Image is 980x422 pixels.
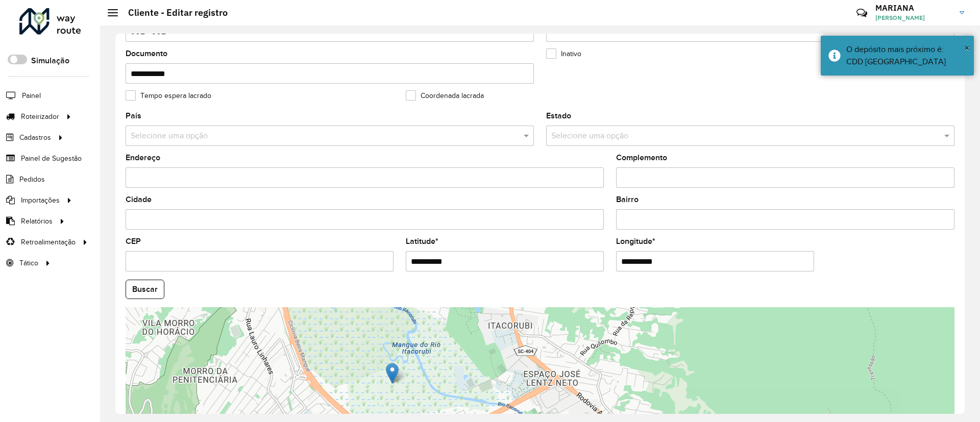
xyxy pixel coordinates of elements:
[126,152,160,164] label: Endereço
[616,152,667,164] label: Complemento
[19,174,45,185] span: Pedidos
[546,48,581,59] label: Inativo
[21,195,60,206] span: Importações
[21,153,82,164] span: Painel de Sugestão
[851,2,873,24] a: Contato Rápido
[126,47,167,60] label: Documento
[31,55,69,67] label: Simulação
[126,235,141,247] label: CEP
[386,363,399,384] img: Marker
[21,111,59,122] span: Roteirizador
[22,90,41,101] span: Painel
[546,110,571,122] label: Estado
[964,42,969,54] span: ×
[19,132,51,143] span: Cadastros
[126,193,152,206] label: Cidade
[126,110,141,122] label: País
[846,43,966,68] div: O depósito mais próximo é: CDD [GEOGRAPHIC_DATA]
[616,235,655,247] label: Longitude
[875,13,952,22] span: [PERSON_NAME]
[964,40,969,56] button: Close
[406,235,438,247] label: Latitude
[875,3,952,13] h3: MARIANA
[616,193,639,206] label: Bairro
[406,90,484,101] label: Coordenada lacrada
[118,7,228,18] h2: Cliente - Editar registro
[19,258,38,268] span: Tático
[126,90,211,101] label: Tempo espera lacrado
[21,216,53,227] span: Relatórios
[126,280,164,299] button: Buscar
[21,237,76,247] span: Retroalimentação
